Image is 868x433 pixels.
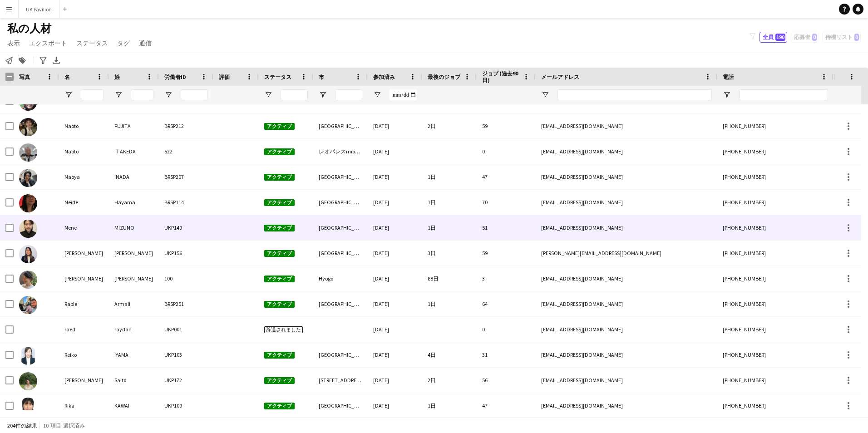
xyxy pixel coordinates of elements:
div: [EMAIL_ADDRESS][DOMAIN_NAME] [536,164,717,189]
div: 59 [477,113,536,138]
div: 1日 [422,393,477,418]
div: [EMAIL_ADDRESS][DOMAIN_NAME] [536,317,717,342]
div: 59 [477,241,536,266]
div: [DATE] [368,368,422,393]
div: UKP001 [159,317,213,342]
app-action-btn: タグに追加 [17,55,28,66]
div: [STREET_ADDRESS] [313,368,368,393]
span: アクティブ [264,377,295,384]
span: アクティブ [264,403,295,409]
span: ジョブ (過去90日) [482,70,519,84]
input: メールアドレス フィルター入力 [557,89,712,100]
div: BRSP251 [159,291,213,316]
div: 2日 [422,113,477,138]
div: [GEOGRAPHIC_DATA] [313,393,368,418]
div: UKP109 [159,393,213,418]
div: [PERSON_NAME] [59,266,109,291]
div: 47 [477,393,536,418]
span: アクティブ [264,276,295,282]
img: Noriko Oda [19,271,37,289]
div: 1日 [422,215,477,240]
span: 190 [775,34,785,41]
div: [EMAIL_ADDRESS][DOMAIN_NAME] [536,393,717,418]
div: FUJITA [109,113,159,138]
div: 3 [477,266,536,291]
app-action-btn: ワークフォースに通知 [4,55,15,66]
img: Rabie Armali [19,296,37,314]
div: raed [59,317,109,342]
div: 1日 [422,190,477,215]
div: Rabie [59,291,109,316]
button: フィルターメニューを開く [64,91,73,99]
div: IYAMA [109,342,159,367]
div: ＴAKEDA [109,139,159,164]
div: 31 [477,342,536,367]
span: 電話 [723,74,734,80]
span: アクティブ [264,301,295,308]
div: 1日 [422,164,477,189]
input: ステータス フィルター入力 [281,89,308,100]
div: レオパレスmio206 [313,139,368,164]
div: [PHONE_NUMBER] [717,393,833,418]
span: タグ [117,39,130,47]
div: [EMAIL_ADDRESS][DOMAIN_NAME] [536,190,717,215]
div: [PERSON_NAME] [59,241,109,266]
a: タグ [113,37,133,49]
div: [DATE] [368,215,422,240]
span: 名 [64,74,70,80]
div: [PHONE_NUMBER] [717,215,833,240]
span: 私の人材 [7,22,51,35]
div: Naoto [59,113,109,138]
div: [PHONE_NUMBER] [717,164,833,189]
div: 0 [477,139,536,164]
span: 姓 [114,74,120,80]
div: [PHONE_NUMBER] [717,241,833,266]
span: 評価 [219,74,230,80]
div: [PHONE_NUMBER] [717,190,833,215]
div: [PHONE_NUMBER] [717,368,833,393]
img: Nene MIZUNO [19,220,37,238]
img: Rena Saito [19,372,37,390]
span: 市 [319,74,324,80]
span: 労働者ID [164,74,186,80]
button: フィルターメニューを開く [373,91,381,99]
div: Saito [109,368,159,393]
div: [DATE] [368,190,422,215]
div: Nene [59,215,109,240]
span: 通信 [139,39,152,47]
div: [PERSON_NAME] [59,368,109,393]
span: メールアドレス [541,74,579,80]
app-action-btn: XLSXをエクスポート [51,55,62,66]
img: Naoya INADA [19,169,37,187]
div: [PERSON_NAME] [109,266,159,291]
span: アクティブ [264,123,295,130]
span: ステータス [264,74,291,80]
span: アクティブ [264,250,295,257]
div: [DATE] [368,113,422,138]
span: アクティブ [264,352,295,359]
div: [DATE] [368,342,422,367]
div: [PHONE_NUMBER] [717,113,833,138]
div: [PERSON_NAME][EMAIL_ADDRESS][DOMAIN_NAME] [536,241,717,266]
div: [PHONE_NUMBER] [717,291,833,316]
div: 3日 [422,241,477,266]
input: 電話 フィルター入力 [739,89,828,100]
a: 表示 [4,37,24,49]
span: アクティブ [264,199,295,206]
div: BRSP212 [159,113,213,138]
div: [GEOGRAPHIC_DATA] [313,113,368,138]
div: Rika [59,393,109,418]
div: UKP103 [159,342,213,367]
div: 522 [159,139,213,164]
div: 88日 [422,266,477,291]
div: [DATE] [368,164,422,189]
div: [GEOGRAPHIC_DATA] [313,164,368,189]
div: 0 [477,317,536,342]
div: [EMAIL_ADDRESS][DOMAIN_NAME] [536,139,717,164]
div: UKP156 [159,241,213,266]
div: Naoto [59,139,109,164]
img: Neide Hayama [19,194,37,212]
div: [DATE] [368,139,422,164]
div: 64 [477,291,536,316]
div: INADA [109,164,159,189]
